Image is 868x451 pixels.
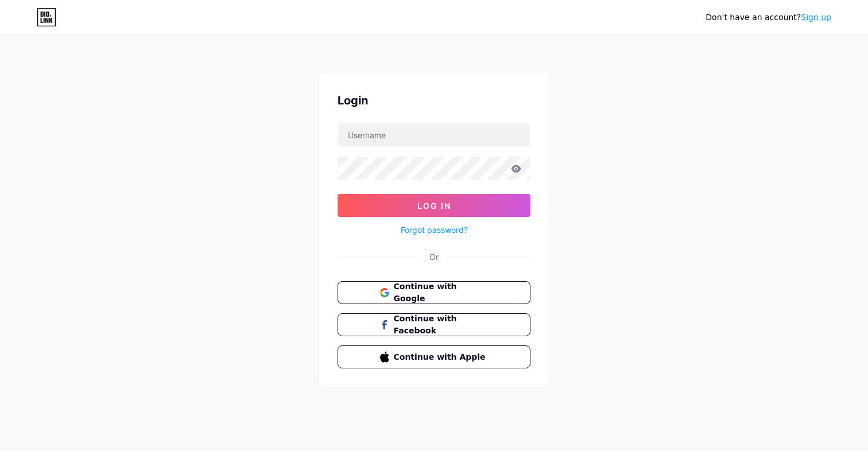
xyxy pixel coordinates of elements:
[338,123,530,146] input: Username
[394,351,489,363] span: Continue with Apple
[394,313,489,337] span: Continue with Facebook
[706,11,831,24] div: Don't have an account?
[338,313,530,336] button: Continue with Facebook
[801,13,831,22] a: Sign up
[338,92,530,109] div: Login
[429,251,439,263] div: Or
[394,281,489,305] span: Continue with Google
[338,194,530,217] button: Log In
[401,224,468,236] a: Forgot password?
[417,201,451,211] span: Log In
[338,281,530,304] button: Continue with Google
[338,345,530,368] button: Continue with Apple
